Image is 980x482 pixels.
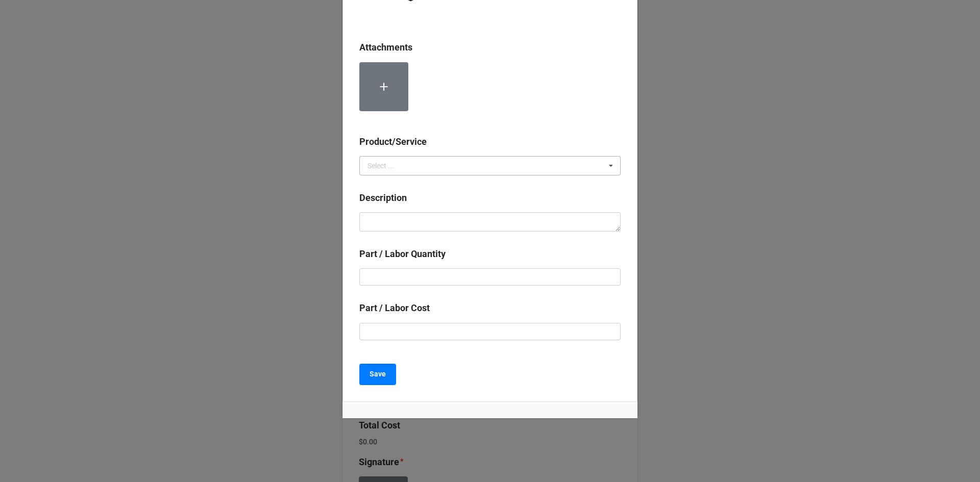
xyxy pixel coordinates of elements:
[359,247,446,261] label: Part / Labor Quantity
[359,135,427,149] label: Product/Service
[359,364,396,385] button: Save
[359,191,407,205] label: Description
[367,162,394,169] div: Select ...
[370,369,386,379] b: Save
[359,40,412,55] label: Attachments
[359,301,430,315] label: Part / Labor Cost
